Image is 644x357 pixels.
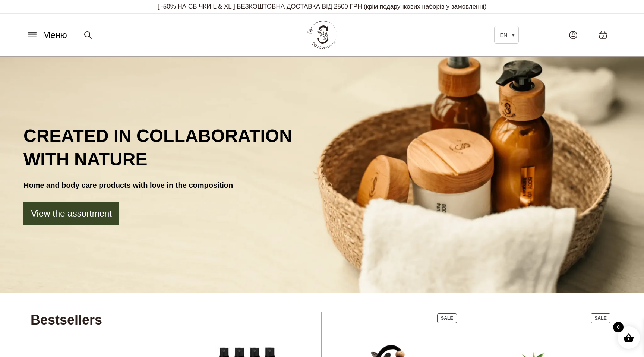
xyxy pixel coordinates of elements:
span: 0 [613,322,624,332]
span: EN [500,32,507,38]
img: BY SADOVSKIY [307,21,337,49]
strong: Home and body care products with love in the composition [23,181,233,189]
h3: Bestsellers [31,312,102,329]
a: 0 [591,23,615,47]
span: 0 [602,33,604,40]
a: EN [494,26,519,44]
button: Меню [24,28,69,42]
span: Sale [441,316,453,321]
h1: Created in collaboration with nature [23,124,621,171]
span: Sale [594,316,607,321]
span: Меню [43,28,67,42]
a: View the assortment [23,202,119,225]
